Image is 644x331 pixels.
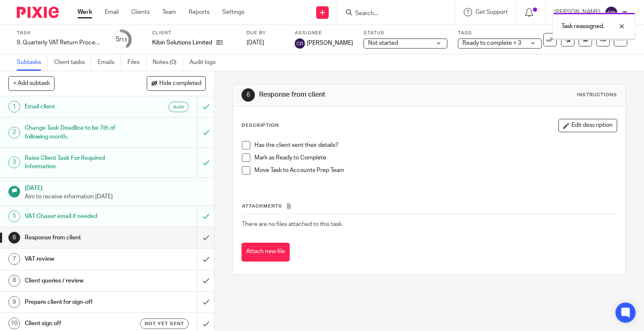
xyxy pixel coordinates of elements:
a: Work [78,8,92,16]
div: Instructions [577,92,617,98]
div: 2 [8,127,20,139]
p: Aim to receive information [DATE] [25,192,206,201]
a: Subtasks [17,54,48,71]
span: Ready to complete + 3 [462,40,521,46]
span: [DATE] [247,40,264,46]
span: Hide completed [159,80,201,87]
div: 5 [8,210,20,222]
span: Not yet sent [145,320,184,327]
a: Files [127,54,146,71]
h1: Response from client [25,231,134,244]
div: 9 [8,296,20,308]
a: Audit logs [190,54,222,71]
a: Reports [189,8,210,16]
p: Description [241,122,279,129]
img: svg%3E [295,38,305,49]
div: 8 [8,275,20,287]
h1: Client sign off [25,317,134,330]
h1: VAT Chaser email if needed [25,210,134,223]
label: Client [152,30,236,36]
div: 6 [241,88,255,102]
button: Edit description [558,119,617,132]
div: 1 [8,101,20,113]
h1: [DATE] [25,182,206,192]
div: 7 [8,253,20,265]
span: [PERSON_NAME] [307,39,353,47]
p: Has the client sent their details? [254,141,617,149]
h1: Response from client [259,90,447,99]
p: Kibin Solutions Limited [152,38,212,47]
div: Auto [169,102,189,112]
span: There are no files attached to this task. [242,221,343,227]
div: 6 [8,232,20,244]
h1: VAT review [25,253,134,265]
div: 3 [8,157,20,168]
p: Move Task to Accounts Prep Team [254,166,617,174]
span: Attachments [242,204,282,208]
label: Assignee [295,30,353,36]
h1: Prepare client for sign-off [25,296,134,308]
h1: Email client [25,100,134,113]
button: + Add subtask [8,76,55,90]
h1: Change Task Deadline to be 7th of following month. [25,122,134,143]
a: Team [162,8,176,16]
div: 10 [8,318,20,329]
a: Email [105,8,119,16]
div: 9. Quarterly VAT Return Process [17,38,101,47]
button: Attach new file [241,243,290,262]
p: Task reassigned. [561,22,604,31]
div: 5 [116,35,127,44]
h1: Client queries / review [25,275,134,287]
a: Clients [131,8,150,16]
img: Pixie [17,7,59,18]
label: Due by [247,30,284,36]
a: Notes (0) [153,54,183,71]
p: Mark as Ready to Complete [254,154,617,162]
img: svg%3E [605,6,618,19]
button: Hide completed [147,76,206,90]
a: Settings [222,8,244,16]
a: Client tasks [54,54,91,71]
span: Not started [368,40,398,46]
a: Emails [98,54,121,71]
small: /13 [119,38,127,42]
h1: Raise Client Task For Required Information [25,152,134,173]
label: Task [17,30,101,36]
